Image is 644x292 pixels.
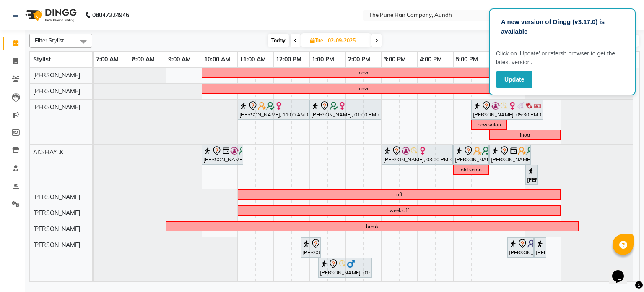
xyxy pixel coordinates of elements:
[382,53,408,66] a: 3:00 PM
[33,209,80,217] span: [PERSON_NAME]
[478,121,501,129] div: new salon
[358,85,369,92] div: leave
[454,53,480,66] a: 5:00 PM
[166,53,193,66] a: 9:00 AM
[526,166,537,184] div: [PERSON_NAME], 07:00 PM-07:20 PM, [PERSON_NAME] Crafting
[33,55,51,63] span: Stylist
[319,259,371,276] div: [PERSON_NAME], 01:15 PM-02:45 PM, Global Color - Inoa Global [DEMOGRAPHIC_DATA]
[238,53,268,66] a: 11:00 AM
[33,87,80,95] span: [PERSON_NAME]
[268,34,289,47] span: Today
[418,53,444,66] a: 4:00 PM
[21,3,79,27] img: logo
[390,207,409,214] div: week off
[202,53,232,66] a: 10:00 AM
[496,49,628,67] p: Click on ‘Update’ or refersh browser to get the latest version.
[33,225,80,233] span: [PERSON_NAME]
[609,258,636,284] iframe: chat widget
[508,239,533,256] div: [PERSON_NAME], 06:30 PM-07:15 PM, Cut [DEMOGRAPHIC_DATA] (Sr.stylist)
[591,8,605,22] img: Admin
[472,101,542,118] div: [PERSON_NAME], 05:30 PM-07:30 PM, Hair Color Inoa - scalp advance with touchup 2 Inch
[33,241,80,249] span: [PERSON_NAME]
[203,146,242,163] div: [PERSON_NAME], 10:00 AM-11:10 AM, Cut [DEMOGRAPHIC_DATA] (Expert)
[94,53,121,66] a: 7:00 AM
[310,53,336,66] a: 1:00 PM
[461,166,482,174] div: old salon
[396,191,402,198] div: off
[520,131,530,139] div: inoa
[501,17,623,36] p: A new version of Dingg (v3.17.0) is available
[92,3,129,27] b: 08047224946
[382,146,452,163] div: [PERSON_NAME], 03:00 PM-05:00 PM, Hair Color [PERSON_NAME] Touchup 2 Inch
[366,223,379,230] div: break
[33,103,80,111] span: [PERSON_NAME]
[325,34,367,47] input: 2025-09-02
[130,53,157,66] a: 8:00 AM
[33,193,80,201] span: [PERSON_NAME]
[496,71,532,88] button: Update
[310,101,380,118] div: [PERSON_NAME], 01:00 PM-03:00 PM, Hair Color [PERSON_NAME] Touchup 2 Inch
[490,146,530,163] div: [PERSON_NAME], 06:00 PM-07:10 PM, Cut [DEMOGRAPHIC_DATA] (Expert)
[535,239,545,256] div: [PERSON_NAME], 07:15 PM-07:30 PM, Additional Hair Wash ([DEMOGRAPHIC_DATA])
[346,53,372,66] a: 2:00 PM
[301,239,320,256] div: [PERSON_NAME], 12:45 PM-01:20 PM, Cut [DEMOGRAPHIC_DATA] (Sr.stylist)
[239,101,308,118] div: [PERSON_NAME], 11:00 AM-01:00 PM, Hair Color [PERSON_NAME] Touchup 2 Inch
[33,148,64,156] span: AKSHAY .K
[358,69,369,76] div: leave
[35,37,64,44] span: Filter Stylist
[33,71,80,79] span: [PERSON_NAME]
[274,53,304,66] a: 12:00 PM
[454,146,488,163] div: [PERSON_NAME], 05:00 PM-06:00 PM, Hair wash & blow dry - long
[308,37,325,44] span: Tue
